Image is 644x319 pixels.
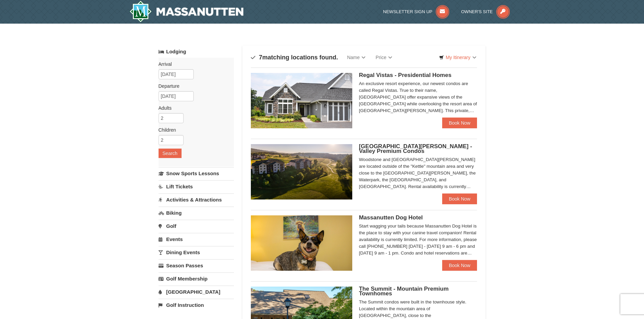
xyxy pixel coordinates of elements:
a: Golf Membership [159,272,234,285]
a: Massanutten Resort [129,1,244,22]
a: Price [371,51,397,64]
span: 7 [259,54,262,61]
img: 27428181-5-81c892a3.jpg [251,215,352,271]
a: Book Now [442,260,477,271]
a: Lodging [159,46,234,58]
span: Newsletter Sign Up [383,9,432,14]
img: 19218991-1-902409a9.jpg [251,73,352,128]
a: Name [342,51,371,64]
label: Children [159,127,229,133]
span: Owner's Site [461,9,493,14]
a: Book Now [442,117,477,128]
h4: matching locations found. [251,54,338,61]
a: Biking [159,207,234,219]
div: Woodstone and [GEOGRAPHIC_DATA][PERSON_NAME] are located outside of the "Kettle" mountain area an... [359,156,477,190]
label: Departure [159,83,229,89]
a: Golf Instruction [159,299,234,311]
a: Book Now [442,193,477,204]
a: Snow Sports Lessons [159,167,234,180]
a: Dining Events [159,246,234,259]
img: Massanutten Resort Logo [129,1,244,22]
div: Start wagging your tails because Massanutten Dog Hotel is the place to stay with your canine trav... [359,223,477,257]
label: Arrival [159,61,229,68]
a: Owner's Site [461,9,510,14]
a: Newsletter Sign Up [383,9,449,14]
a: Lift Tickets [159,180,234,193]
a: Season Passes [159,259,234,272]
label: Adults [159,105,229,111]
img: 19219041-4-ec11c166.jpg [251,144,352,200]
span: Regal Vistas - Presidential Homes [359,72,452,78]
span: Massanutten Dog Hotel [359,214,423,221]
a: Events [159,233,234,245]
span: The Summit - Mountain Premium Townhomes [359,286,449,297]
a: Activities & Attractions [159,193,234,206]
span: [GEOGRAPHIC_DATA][PERSON_NAME] - Valley Premium Condos [359,143,472,154]
a: [GEOGRAPHIC_DATA] [159,286,234,298]
a: Golf [159,220,234,232]
div: An exclusive resort experience, our newest condos are called Regal Vistas. True to their name, [G... [359,80,477,114]
button: Search [159,149,182,158]
a: My Itinerary [435,52,480,62]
